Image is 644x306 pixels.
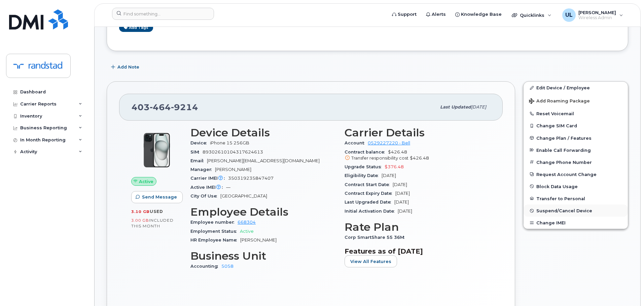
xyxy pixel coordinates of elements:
span: Active IMEI [190,185,226,190]
span: $376.48 [385,164,404,169]
span: [PERSON_NAME] [240,237,277,243]
span: HR Employee Name [190,237,240,243]
span: [DATE] [394,200,409,205]
span: Add Roaming Package [529,98,590,105]
span: [DATE] [393,182,407,187]
input: Find something... [112,8,214,20]
button: Add Roaming Package [524,94,628,107]
span: Transfer responsibility cost [351,156,408,161]
span: Upgrade Status [345,164,385,169]
button: Change SIM Card [524,120,628,132]
span: Last updated [440,104,471,110]
span: 350319235847407 [228,176,274,181]
span: Add Note [117,64,139,70]
button: Change Phone Number [524,156,628,168]
h3: Employee Details [190,206,336,218]
span: included this month [131,218,174,229]
span: Change Plan / Features [536,135,592,140]
a: Edit Device / Employee [524,82,628,94]
h3: Features as of [DATE] [345,247,491,255]
span: Contract Start Date [345,182,393,187]
span: Employment Status [190,229,240,234]
span: UL [565,11,573,19]
a: Support [387,8,421,21]
a: 0529227220 - Bell [368,140,410,145]
a: 5058 [221,264,234,269]
span: $426.48 [410,156,429,161]
h3: Device Details [190,127,336,139]
button: Change Plan / Features [524,132,628,144]
img: iPhone_15_Black.png [137,130,177,170]
a: Alerts [421,8,451,21]
span: iPhone 15 256GB [210,140,249,145]
span: [DATE] [471,104,486,110]
span: 9214 [171,102,198,112]
h3: Rate Plan [345,221,491,233]
span: [PERSON_NAME] [578,10,616,15]
span: Last Upgraded Date [345,200,394,205]
span: 403 [132,102,198,112]
span: Enable Call Forwarding [536,147,591,152]
span: Support [398,11,417,18]
span: Active [139,178,153,185]
span: Alerts [432,11,446,18]
span: City Of Use [190,193,220,199]
span: Contract balance [345,149,388,155]
span: Quicklinks [520,12,544,18]
span: Manager [190,167,215,172]
span: SIM [190,149,203,155]
span: 464 [150,102,171,112]
button: Enable Call Forwarding [524,144,628,156]
button: Transfer to Personal [524,192,628,205]
div: Uraib Lakhani [558,8,628,22]
span: 3.10 GB [131,209,150,214]
span: Suspend/Cancel Device [536,208,592,213]
span: $426.48 [345,149,491,162]
span: Accounting [190,264,221,269]
span: Contract Expiry Date [345,191,395,196]
span: Send Message [142,194,177,200]
a: Add tags [119,24,153,32]
span: — [226,185,230,190]
span: [DATE] [382,173,396,178]
h3: Business Unit [190,250,336,262]
span: used [150,209,163,214]
span: View All Features [350,258,391,265]
button: Send Message [131,191,183,203]
span: [PERSON_NAME][EMAIL_ADDRESS][DOMAIN_NAME] [207,158,320,163]
span: Email [190,158,207,163]
span: [DATE] [395,191,410,196]
button: View All Features [345,255,397,267]
span: Carrier IMEI [190,176,228,181]
button: Reset Voicemail [524,107,628,120]
span: 89302610104317624613 [203,149,263,155]
button: Request Account Change [524,168,628,180]
span: [PERSON_NAME] [215,167,251,172]
span: Device [190,140,210,145]
span: Employee number [190,220,238,225]
div: Quicklinks [507,8,556,22]
a: 668304 [238,220,256,225]
span: Knowledge Base [461,11,502,18]
span: Account [345,140,368,145]
span: Initial Activation Date [345,209,398,214]
span: [GEOGRAPHIC_DATA] [220,193,267,199]
span: Wireless Admin [578,15,616,20]
span: Eligibility Date [345,173,382,178]
button: Add Note [107,61,145,73]
span: Corp SmartShare 55 36M [345,235,408,240]
button: Change IMEI [524,217,628,229]
span: 3.00 GB [131,218,149,223]
span: [DATE] [398,209,412,214]
button: Suspend/Cancel Device [524,205,628,217]
button: Block Data Usage [524,180,628,192]
a: Knowledge Base [451,8,506,21]
span: Active [240,229,254,234]
h3: Carrier Details [345,127,491,139]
